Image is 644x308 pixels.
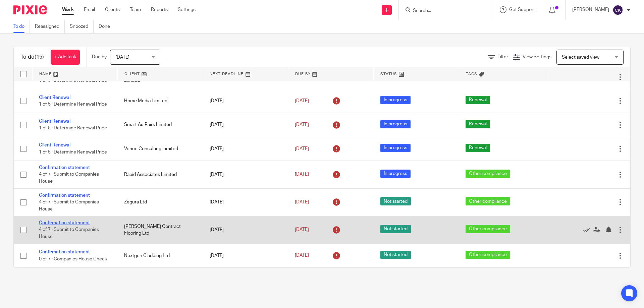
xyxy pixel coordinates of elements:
[466,225,510,233] span: Other compliance
[35,54,44,60] span: (15)
[117,89,203,113] td: Home Media Limited
[295,146,309,151] span: [DATE]
[466,72,477,76] span: Tags
[84,6,95,13] a: Email
[203,188,288,216] td: [DATE]
[51,50,80,65] a: + Add task
[115,55,129,60] span: [DATE]
[203,216,288,244] td: [DATE]
[203,244,288,267] td: [DATE]
[295,172,309,177] span: [DATE]
[39,257,107,261] span: 0 of 7 · Companies House Check
[583,227,593,233] a: Mark as done
[523,55,551,59] span: View Settings
[39,200,99,211] span: 4 of 7 · Submit to Companies House
[92,54,107,60] p: Due by
[105,6,120,13] a: Clients
[39,102,107,107] span: 1 of 5 · Determine Renewal Price
[295,200,309,204] span: [DATE]
[295,228,309,232] span: [DATE]
[466,170,510,178] span: Other compliance
[20,54,44,61] h1: To do
[39,172,99,184] span: 4 of 7 · Submit to Companies House
[203,113,288,137] td: [DATE]
[99,20,115,33] a: Done
[13,20,30,33] a: To do
[13,5,47,14] img: Pixie
[117,244,203,267] td: Nextgen Cladding Ltd
[466,144,490,152] span: Renewal
[151,6,168,13] a: Reports
[380,251,411,259] span: Not started
[39,95,70,100] a: Client Renewal
[39,143,70,147] a: Client Renewal
[509,7,535,12] span: Get Support
[380,225,411,233] span: Not started
[466,96,490,104] span: Renewal
[39,228,99,239] span: 4 of 7 · Submit to Companies House
[497,55,508,59] span: Filter
[117,113,203,137] td: Smart Au Pairs Limited
[412,8,473,14] input: Search
[117,161,203,188] td: Rapid Associates Limited
[39,165,90,170] a: Confirmation statement
[130,6,141,13] a: Team
[39,221,90,225] a: Confirmation statement
[295,122,309,127] span: [DATE]
[380,96,411,104] span: In progress
[380,197,411,205] span: Not started
[70,20,94,33] a: Snoozed
[39,250,90,254] a: Confirmation statement
[39,126,107,131] span: 1 of 5 · Determine Renewal Price
[572,6,609,13] p: [PERSON_NAME]
[117,216,203,244] td: [PERSON_NAME] Contract Flooring Ltd
[39,119,70,124] a: Client Renewal
[203,137,288,161] td: [DATE]
[295,253,309,258] span: [DATE]
[39,78,107,83] span: 1 of 5 · Determine Renewal Price
[178,6,196,13] a: Settings
[380,120,411,128] span: In progress
[562,55,599,60] span: Select saved view
[203,89,288,113] td: [DATE]
[612,5,623,15] img: svg%3E
[466,120,490,128] span: Renewal
[203,161,288,188] td: [DATE]
[117,137,203,161] td: Venue Consulting Limited
[117,188,203,216] td: Zegura Ltd
[35,20,65,33] a: Reassigned
[466,197,510,205] span: Other compliance
[466,251,510,259] span: Other compliance
[295,99,309,103] span: [DATE]
[380,144,411,152] span: In progress
[39,193,90,198] a: Confirmation statement
[380,170,411,178] span: In progress
[39,150,107,155] span: 1 of 5 · Determine Renewal Price
[62,6,74,13] a: Work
